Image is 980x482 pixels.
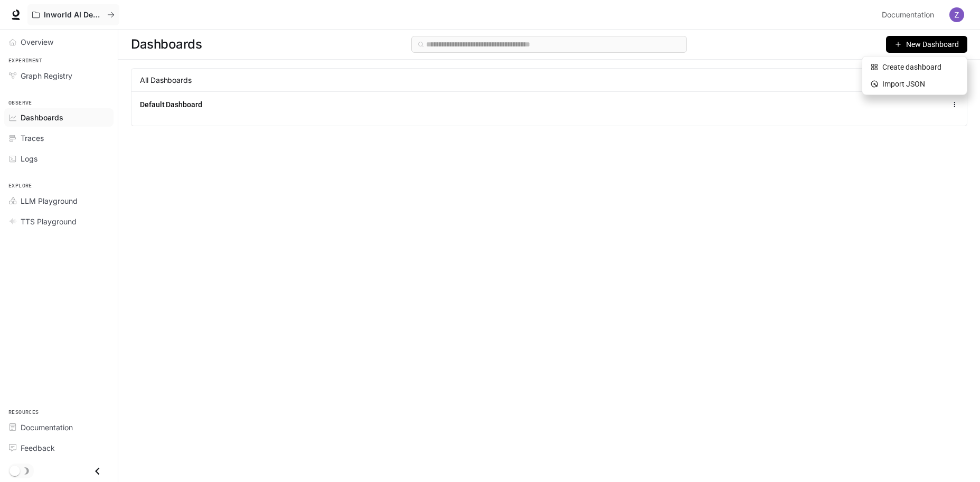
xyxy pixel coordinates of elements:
[21,442,55,453] span: Feedback
[21,422,73,433] span: Documentation
[131,34,202,55] span: Dashboards
[44,11,103,20] p: Inworld AI Demos
[949,7,964,22] img: User avatar
[10,465,20,476] span: Dark mode toggle
[946,4,967,25] button: User avatar
[886,36,967,53] button: New Dashboard
[4,439,114,457] a: Feedback
[140,75,192,86] span: All Dashboards
[4,67,114,85] a: Graph Registry
[4,129,114,147] a: Traces
[21,36,53,48] span: Overview
[4,33,114,51] a: Overview
[4,418,114,437] a: Documentation
[21,133,44,144] span: Traces
[21,112,63,123] span: Dashboards
[878,4,942,25] a: Documentation
[21,70,72,81] span: Graph Registry
[21,153,37,164] span: Logs
[86,460,109,482] button: Close drawer
[906,39,959,50] span: New Dashboard
[21,195,78,206] span: LLM Playground
[4,108,114,127] a: Dashboards
[21,216,77,227] span: TTS Playground
[4,212,114,231] a: TTS Playground
[4,149,114,168] a: Logs
[882,8,934,22] span: Documentation
[871,78,958,90] div: Import JSON
[27,4,119,25] button: All workspaces
[140,99,202,110] a: Default Dashboard
[4,192,114,210] a: LLM Playground
[871,61,958,73] div: Create dashboard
